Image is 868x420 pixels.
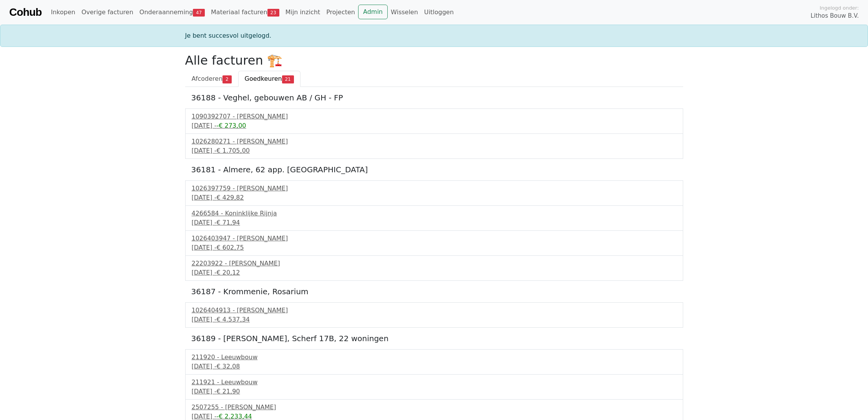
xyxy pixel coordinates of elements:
[216,316,250,323] span: € 4.537,34
[245,75,282,82] span: Goedkeuren
[191,93,677,102] h5: 36188 - Veghel, gebouwen AB / GH - FP
[192,306,677,324] a: 1026404913 - [PERSON_NAME][DATE] -€ 4.537,34
[192,403,677,412] div: 2507255 - [PERSON_NAME]
[323,5,358,20] a: Projecten
[191,165,677,174] h5: 36181 - Almere, 62 app. [GEOGRAPHIC_DATA]
[192,184,677,202] a: 1026397759 - [PERSON_NAME][DATE] -€ 429,82
[192,234,677,243] div: 1026403947 - [PERSON_NAME]
[192,268,677,277] div: [DATE] -
[388,5,421,20] a: Wisselen
[192,137,677,155] a: 1026280271 - [PERSON_NAME][DATE] -€ 1.705,00
[192,353,677,362] div: 211920 - Leeuwbouw
[421,5,457,20] a: Uitloggen
[192,193,677,202] div: [DATE] -
[216,122,246,129] span: -€ 273,00
[192,184,677,193] div: 1026397759 - [PERSON_NAME]
[191,287,677,296] h5: 36187 - Krommenie, Rosarium
[192,209,677,227] a: 4266584 - Koninklijke Rijnja[DATE] -€ 71,94
[192,146,677,155] div: [DATE] -
[192,378,677,396] a: 211921 - Leeuwbouw[DATE] -€ 21,90
[192,306,677,315] div: 1026404913 - [PERSON_NAME]
[192,112,677,121] div: 1090392707 - [PERSON_NAME]
[192,137,677,146] div: 1026280271 - [PERSON_NAME]
[192,218,677,227] div: [DATE] -
[192,112,677,130] a: 1090392707 - [PERSON_NAME][DATE] --€ 273,00
[216,194,244,201] span: € 429,82
[192,315,677,324] div: [DATE] -
[216,269,240,276] span: € 20,12
[185,53,683,68] h2: Alle facturen 🏗️
[48,5,78,20] a: Inkopen
[185,71,238,87] a: Afcoderen2
[136,5,208,20] a: Onderaanneming47
[267,9,279,17] span: 23
[192,259,677,277] a: 22203922 - [PERSON_NAME][DATE] -€ 20,12
[811,12,859,20] span: Lithos Bouw B.V.
[192,75,223,82] span: Afcoderen
[192,234,677,252] a: 1026403947 - [PERSON_NAME][DATE] -€ 602,75
[181,31,688,40] div: Je bent succesvol uitgelogd.
[282,5,324,20] a: Mijn inzicht
[222,75,231,83] span: 2
[192,209,677,218] div: 4266584 - Koninklijke Rijnja
[216,219,240,226] span: € 71,94
[216,244,244,251] span: € 602,75
[216,388,240,395] span: € 21,90
[192,362,677,371] div: [DATE] -
[238,71,300,87] a: Goedkeuren21
[820,4,859,12] span: Ingelogd onder:
[192,387,677,396] div: [DATE] -
[216,147,250,154] span: € 1.705,00
[192,378,677,387] div: 211921 - Leeuwbouw
[192,243,677,252] div: [DATE] -
[192,121,677,130] div: [DATE] -
[78,5,136,20] a: Overige facturen
[216,363,240,370] span: € 32,08
[192,353,677,371] a: 211920 - Leeuwbouw[DATE] -€ 32,08
[193,9,205,17] span: 47
[216,413,252,420] span: -€ 2.233,44
[9,3,41,22] a: Cohub
[191,334,677,343] h5: 36189 - [PERSON_NAME], Scherf 17B, 22 woningen
[208,5,282,20] a: Materiaal facturen23
[282,75,294,83] span: 21
[358,5,388,19] a: Admin
[192,259,677,268] div: 22203922 - [PERSON_NAME]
